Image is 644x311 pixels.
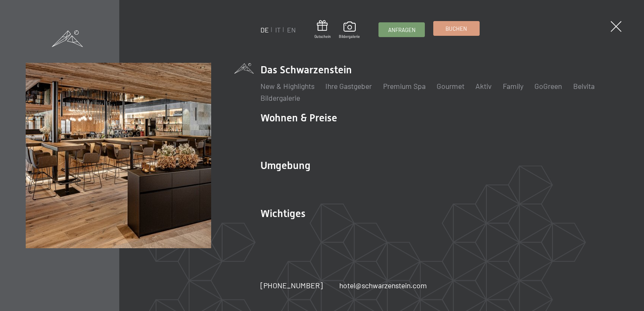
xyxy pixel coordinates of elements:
a: New & Highlights [260,81,314,91]
a: GoGreen [534,81,562,91]
span: Anfragen [388,26,416,34]
a: Gourmet [437,81,464,91]
a: Belvita [573,81,595,91]
a: Gutschein [314,20,331,39]
a: Family [503,81,523,91]
a: hotel@schwarzenstein.com [339,280,427,291]
a: [PHONE_NUMBER] [260,280,323,291]
a: Ihre Gastgeber [325,81,372,91]
span: Bildergalerie [339,34,360,39]
a: Anfragen [379,23,424,37]
a: Premium Spa [383,81,426,91]
a: Bildergalerie [339,21,360,39]
a: Bildergalerie [260,93,300,102]
a: DE [260,26,269,34]
a: IT [275,26,281,34]
a: Buchen [434,21,479,35]
a: EN [287,26,296,34]
span: Gutschein [314,34,331,39]
span: [PHONE_NUMBER] [260,281,323,290]
span: Buchen [445,25,467,32]
a: Aktiv [475,81,491,91]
